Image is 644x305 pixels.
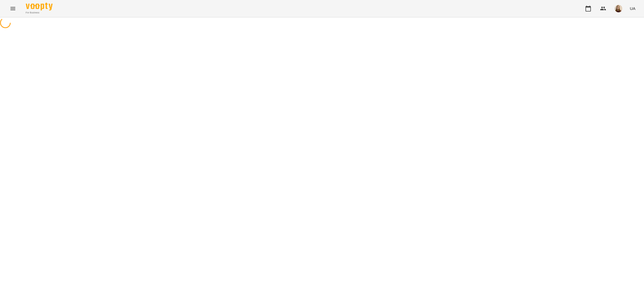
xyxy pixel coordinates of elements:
span: For Business [26,11,53,14]
img: 31d75883915eed6aae08499d2e641b33.jpg [615,5,622,12]
button: Menu [6,2,19,15]
img: Voopty Logo [26,3,53,10]
span: UA [630,6,635,11]
button: UA [628,3,638,13]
